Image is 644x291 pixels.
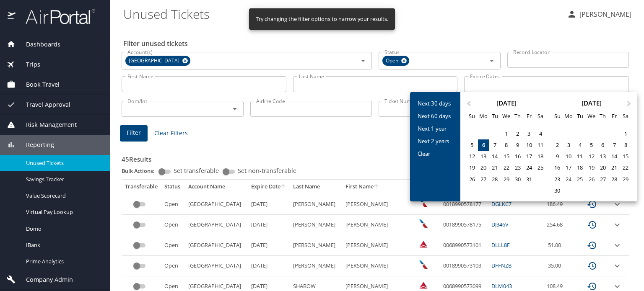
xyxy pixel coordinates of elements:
[501,128,512,139] div: Choose Wednesday, October 1st, 2025
[523,162,535,173] div: Choose Friday, October 24th, 2025
[466,174,478,185] div: Choose Sunday, October 26th, 2025
[501,174,512,185] div: Choose Wednesday, October 29th, 2025
[535,111,546,122] div: Sa
[501,139,512,151] div: Choose Wednesday, October 8th, 2025
[551,151,563,162] div: Choose Sunday, November 9th, 2025
[620,162,631,173] div: Choose Saturday, November 22nd, 2025
[466,162,478,173] div: Choose Sunday, October 19th, 2025
[535,162,546,173] div: Choose Saturday, October 25th, 2025
[489,174,501,185] div: Choose Tuesday, October 28th, 2025
[478,151,489,162] div: Choose Monday, October 13th, 2025
[620,111,631,122] div: Sa
[551,128,631,196] div: month 2025-11
[586,139,597,151] div: Choose Wednesday, November 5th, 2025
[549,100,634,106] div: [DATE]
[489,162,501,173] div: Choose Tuesday, October 21st, 2025
[597,151,608,162] div: Choose Thursday, November 13th, 2025
[478,139,489,151] div: Choose Monday, October 6th, 2025
[466,139,478,151] div: Choose Sunday, October 5th, 2025
[597,162,608,173] div: Choose Thursday, November 20th, 2025
[523,151,535,162] div: Choose Friday, October 17th, 2025
[512,162,523,173] div: Choose Thursday, October 23rd, 2025
[563,174,574,185] div: Choose Monday, November 24th, 2025
[256,11,388,27] div: Try changing the filter options to narrow your results.
[574,151,586,162] div: Choose Tuesday, November 11th, 2025
[574,174,586,185] div: Choose Tuesday, November 25th, 2025
[574,162,586,173] div: Choose Tuesday, November 18th, 2025
[535,139,546,151] div: Choose Saturday, October 11th, 2025
[597,111,608,122] div: Th
[620,174,631,185] div: Choose Saturday, November 29th, 2025
[563,162,574,173] div: Choose Monday, November 17th, 2025
[623,93,636,106] button: Next Month
[574,111,586,122] div: Tu
[620,151,631,162] div: Choose Saturday, November 15th, 2025
[551,174,563,185] div: Choose Sunday, November 23rd, 2025
[551,162,563,173] div: Choose Sunday, November 16th, 2025
[414,122,456,135] input: Next 1 year
[466,111,478,122] div: Su
[551,185,563,196] div: Choose Sunday, November 30th, 2025
[586,151,597,162] div: Choose Wednesday, November 12th, 2025
[586,111,597,122] div: We
[535,128,546,139] div: Choose Saturday, October 4th, 2025
[523,128,535,139] div: Choose Friday, October 3rd, 2025
[414,135,456,147] input: Next 2 years
[523,139,535,151] div: Choose Friday, October 10th, 2025
[512,128,523,139] div: Choose Thursday, October 2nd, 2025
[608,111,620,122] div: Fr
[512,151,523,162] div: Choose Thursday, October 16th, 2025
[608,162,620,173] div: Choose Friday, November 21st, 2025
[512,111,523,122] div: Th
[523,111,535,122] div: Fr
[608,151,620,162] div: Choose Friday, November 14th, 2025
[563,111,574,122] div: Mo
[620,139,631,151] div: Choose Saturday, November 8th, 2025
[414,110,456,122] input: Next 60 days
[489,139,501,151] div: Choose Tuesday, October 7th, 2025
[466,151,478,162] div: Choose Sunday, October 12th, 2025
[551,111,563,122] div: Su
[597,174,608,185] div: Choose Thursday, November 27th, 2025
[489,151,501,162] div: Choose Tuesday, October 14th, 2025
[586,174,597,185] div: Choose Wednesday, November 26th, 2025
[597,139,608,151] div: Choose Thursday, November 6th, 2025
[501,151,512,162] div: Choose Wednesday, October 15th, 2025
[620,128,631,139] div: Choose Saturday, November 1st, 2025
[608,139,620,151] div: Choose Friday, November 7th, 2025
[478,162,489,173] div: Choose Monday, October 20th, 2025
[414,147,456,160] input: Clear
[464,100,549,106] div: [DATE]
[512,139,523,151] div: Choose Thursday, October 9th, 2025
[461,93,475,106] button: Previous Month
[466,128,546,191] div: month 2025-10
[563,151,574,162] div: Choose Monday, November 10th, 2025
[608,174,620,185] div: Choose Friday, November 28th, 2025
[501,162,512,173] div: Choose Wednesday, October 22nd, 2025
[478,111,489,122] div: Mo
[512,174,523,185] div: Choose Thursday, October 30th, 2025
[414,97,456,110] input: Next 30 days
[501,111,512,122] div: We
[574,139,586,151] div: Choose Tuesday, November 4th, 2025
[586,162,597,173] div: Choose Wednesday, November 19th, 2025
[551,139,563,151] div: Choose Sunday, November 2nd, 2025
[478,174,489,185] div: Choose Monday, October 27th, 2025
[489,111,501,122] div: Tu
[523,174,535,185] div: Choose Friday, October 31st, 2025
[563,139,574,151] div: Choose Monday, November 3rd, 2025
[535,151,546,162] div: Choose Saturday, October 18th, 2025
